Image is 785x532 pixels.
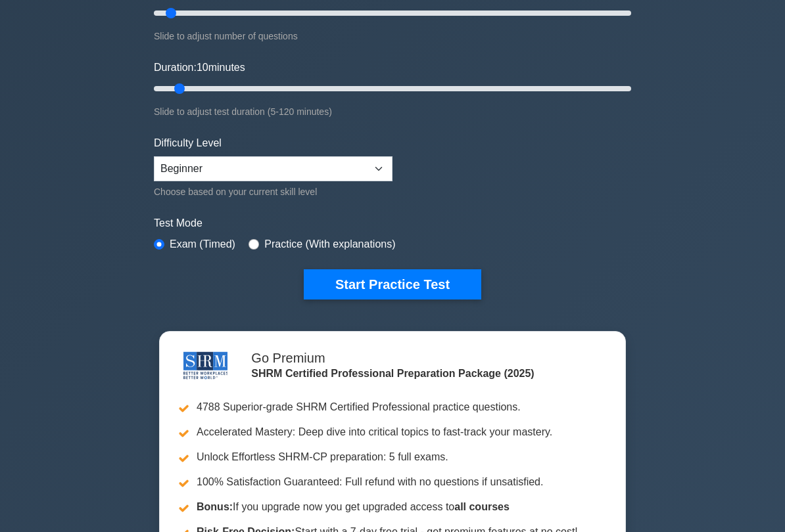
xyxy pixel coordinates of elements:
[154,216,631,232] label: Test Mode
[304,270,481,300] button: Start Practice Test
[154,136,222,152] label: Difficulty Level
[154,185,393,200] div: Choose based on your current skill level
[264,237,395,253] label: Practice (With explanations)
[197,62,208,74] span: 10
[154,29,631,45] div: Slide to adjust number of questions
[154,104,631,120] div: Slide to adjust test duration (5-120 minutes)
[170,237,235,253] label: Exam (Timed)
[154,60,245,76] label: Duration: minutes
